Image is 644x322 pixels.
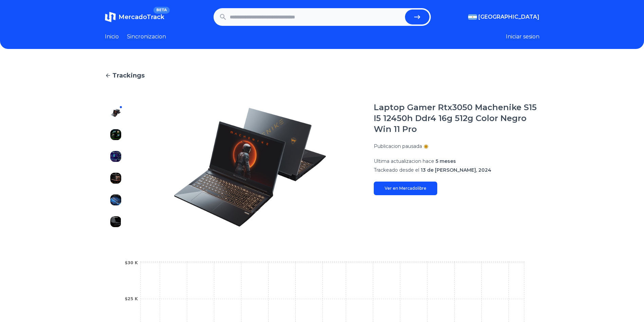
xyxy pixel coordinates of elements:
tspan: $30 K [125,260,138,265]
a: Inicio [105,33,119,41]
span: Trackeado desde el [374,167,419,173]
a: Sincronizacion [127,33,166,41]
img: Laptop Gamer Rtx3050 Machenike S15 I5 12450h Ddr4 16g 512g Color Negro Win 11 Pro [110,216,121,227]
span: MercadoTrack [118,13,164,21]
img: Laptop Gamer Rtx3050 Machenike S15 I5 12450h Ddr4 16g 512g Color Negro Win 11 Pro [110,129,121,140]
p: Publicacion pausada [374,143,422,150]
img: Laptop Gamer Rtx3050 Machenike S15 I5 12450h Ddr4 16g 512g Color Negro Win 11 Pro [140,102,360,233]
img: Laptop Gamer Rtx3050 Machenike S15 I5 12450h Ddr4 16g 512g Color Negro Win 11 Pro [110,107,121,118]
img: Laptop Gamer Rtx3050 Machenike S15 I5 12450h Ddr4 16g 512g Color Negro Win 11 Pro [110,194,121,205]
span: 13 de [PERSON_NAME], 2024 [421,167,491,173]
span: Ultima actualizacion hace [374,158,434,164]
img: Argentina [468,14,477,20]
span: 5 meses [436,158,456,164]
img: MercadoTrack [105,12,116,22]
span: [GEOGRAPHIC_DATA] [478,13,539,21]
img: Laptop Gamer Rtx3050 Machenike S15 I5 12450h Ddr4 16g 512g Color Negro Win 11 Pro [110,173,121,184]
button: [GEOGRAPHIC_DATA] [468,13,539,21]
a: Trackings [105,71,539,80]
a: MercadoTrackBETA [105,12,164,22]
span: Trackings [112,71,145,80]
span: BETA [153,7,169,14]
a: Ver en Mercadolibre [374,182,437,195]
img: Laptop Gamer Rtx3050 Machenike S15 I5 12450h Ddr4 16g 512g Color Negro Win 11 Pro [110,151,121,162]
button: Iniciar sesion [506,33,539,41]
tspan: $25 K [125,296,138,301]
h1: Laptop Gamer Rtx3050 Machenike S15 I5 12450h Ddr4 16g 512g Color Negro Win 11 Pro [374,102,539,135]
